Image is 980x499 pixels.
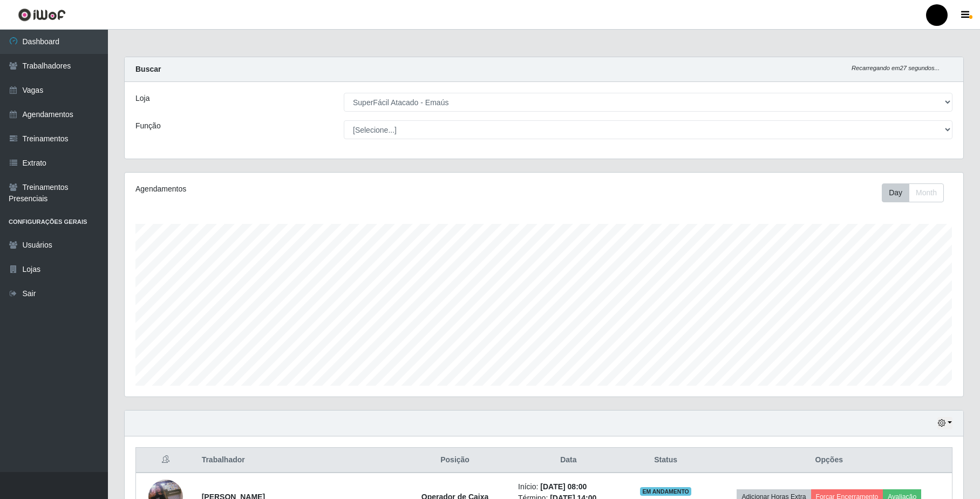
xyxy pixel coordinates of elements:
[706,448,952,473] th: Opções
[135,93,149,104] label: Loja
[852,65,940,71] i: Recarregando em 27 segundos...
[882,183,944,202] div: First group
[540,482,587,491] time: [DATE] 08:00
[18,8,66,22] img: CoreUI Logo
[909,183,944,202] button: Month
[135,183,466,195] div: Agendamentos
[882,183,909,202] button: Day
[625,448,706,473] th: Status
[882,183,952,202] div: Toolbar with button groups
[135,120,161,132] label: Função
[512,448,625,473] th: Data
[640,487,691,496] span: EM ANDAMENTO
[398,448,512,473] th: Posição
[135,65,161,73] strong: Buscar
[195,448,398,473] th: Trabalhador
[518,481,619,493] li: Início:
